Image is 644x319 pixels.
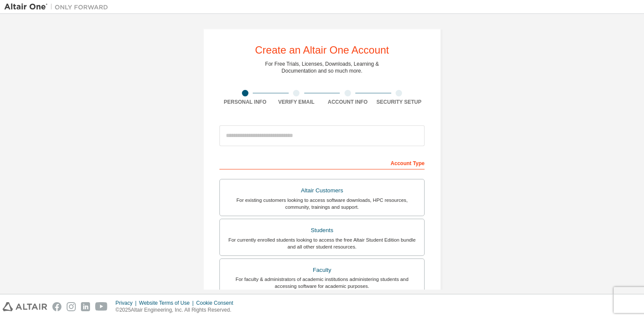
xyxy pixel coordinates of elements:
div: Personal Info [219,99,271,105]
img: altair_logo.svg [3,302,47,311]
div: For faculty & administrators of academic institutions administering students and accessing softwa... [225,276,419,290]
div: Security Setup [374,99,425,105]
div: Website Terms of Use [139,300,196,306]
img: linkedin.svg [81,302,90,311]
div: Students [225,224,419,236]
div: Account Info [322,99,374,105]
div: Faculty [225,264,419,276]
div: Create an Altair One Account [255,45,389,55]
div: For currently enrolled students looking to access the free Altair Student Edition bundle and all ... [225,236,419,250]
img: youtube.svg [95,302,108,311]
img: Altair One [4,3,113,11]
div: For Free Trials, Licenses, Downloads, Learning & Documentation and so much more. [265,61,379,74]
div: Cookie Consent [196,300,238,306]
div: Verify Email [271,99,322,105]
p: © 2025 Altair Engineering, Inc. All Rights Reserved. [116,306,238,314]
img: facebook.svg [52,302,61,311]
div: For existing customers looking to access software downloads, HPC resources, community, trainings ... [225,197,419,211]
div: Account Type [219,156,425,169]
img: instagram.svg [67,302,76,311]
div: Privacy [116,300,139,306]
div: Altair Customers [225,185,419,197]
